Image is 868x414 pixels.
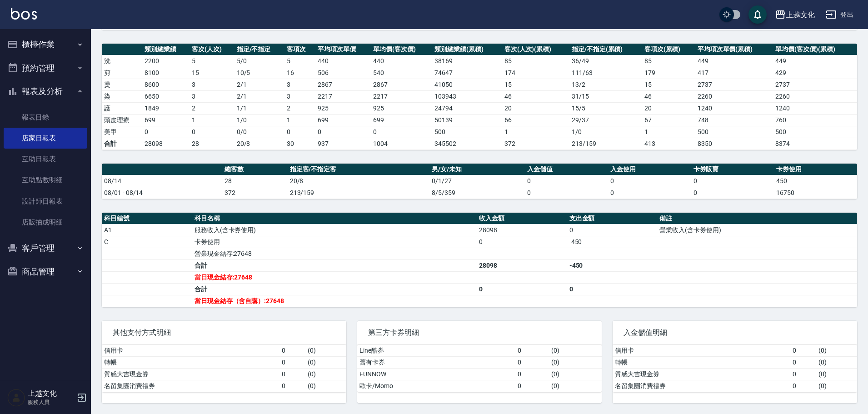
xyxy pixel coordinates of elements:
td: 46 [642,90,695,102]
td: 1 [190,114,234,126]
td: 0/1/27 [429,175,525,187]
td: 450 [774,175,857,187]
td: 3 [190,79,234,90]
td: 417 [695,67,773,79]
td: 500 [432,126,502,138]
a: 報表目錄 [4,107,87,128]
td: 8100 [142,67,190,79]
th: 卡券使用 [774,164,857,175]
td: 0 [142,126,190,138]
td: 信用卡 [102,345,279,357]
td: 2260 [695,90,773,102]
td: 30 [284,138,315,150]
th: 客項次(累積) [642,44,695,55]
td: 174 [502,67,569,79]
td: 699 [315,114,371,126]
td: 舊有卡券 [357,356,515,368]
td: 0 [515,380,549,392]
td: 染 [102,90,142,102]
td: 372 [502,138,569,150]
td: 質感大吉現金券 [102,368,279,380]
td: ( 0 ) [816,368,857,380]
td: 0 [567,224,658,236]
td: Line酷券 [357,345,515,357]
td: ( 0 ) [549,380,602,392]
td: 111 / 63 [569,67,642,79]
td: 剪 [102,67,142,79]
td: 2737 [695,79,773,90]
td: 0 [691,175,774,187]
button: 商品管理 [4,260,87,284]
td: 2867 [315,79,371,90]
td: 0 [790,380,817,392]
th: 男/女/未知 [429,164,525,175]
td: 85 [642,55,695,67]
td: 213/159 [569,138,642,150]
td: 2737 [773,79,857,90]
td: 20/8 [288,175,430,187]
td: -450 [567,259,658,271]
td: ( 0 ) [816,356,857,368]
td: 洗 [102,55,142,67]
a: 互助日報表 [4,149,87,170]
td: 卡券使用 [192,236,477,248]
td: 24794 [432,102,502,114]
td: 103943 [432,90,502,102]
td: 0 [608,187,691,199]
td: 28098 [477,259,567,271]
td: 2 [190,102,234,114]
td: 15 [190,67,234,79]
td: 15 [502,79,569,90]
td: 1 [502,126,569,138]
span: 第三方卡券明細 [368,328,591,337]
span: 其他支付方式明細 [113,328,335,337]
td: 345502 [432,138,502,150]
td: 0 [691,187,774,199]
td: 8350 [695,138,773,150]
td: A1 [102,224,192,236]
td: 20 [502,102,569,114]
td: 29 / 37 [569,114,642,126]
td: ( 0 ) [816,380,857,392]
td: 540 [371,67,432,79]
button: 客戶管理 [4,236,87,260]
th: 客次(人次)(累積) [502,44,569,55]
td: 2200 [142,55,190,67]
td: ( 0 ) [549,356,602,368]
td: 5 [190,55,234,67]
td: 0 [567,283,658,295]
td: 合計 [192,283,477,295]
td: 85 [502,55,569,67]
td: 28098 [142,138,190,150]
td: FUNNOW [357,368,515,380]
td: 440 [371,55,432,67]
td: 20/8 [234,138,285,150]
table: a dense table [613,345,857,392]
td: 8600 [142,79,190,90]
th: 入金使用 [608,164,691,175]
td: 信用卡 [613,345,790,357]
td: 179 [642,67,695,79]
td: 當日現金結存（含自購）:27648 [192,295,477,307]
td: 429 [773,67,857,79]
td: ( 0 ) [816,345,857,357]
img: Person [7,389,25,407]
h5: 上越文化 [28,389,74,398]
td: 15 [642,79,695,90]
td: 10 / 5 [234,67,285,79]
th: 客次(人次) [190,44,234,55]
th: 指定客/不指定客 [288,164,430,175]
td: 1 / 1 [234,102,285,114]
button: 櫃檯作業 [4,33,87,56]
th: 指定/不指定(累積) [569,44,642,55]
td: 3 [284,79,315,90]
td: 28 [190,138,234,150]
td: 38169 [432,55,502,67]
td: ( 0 ) [549,368,602,380]
td: 歐卡/Momo [357,380,515,392]
td: 0 [515,356,549,368]
th: 平均項次單價 [315,44,371,55]
td: 護 [102,102,142,114]
td: 0 [790,368,817,380]
td: 名留集團消費禮券 [102,380,279,392]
